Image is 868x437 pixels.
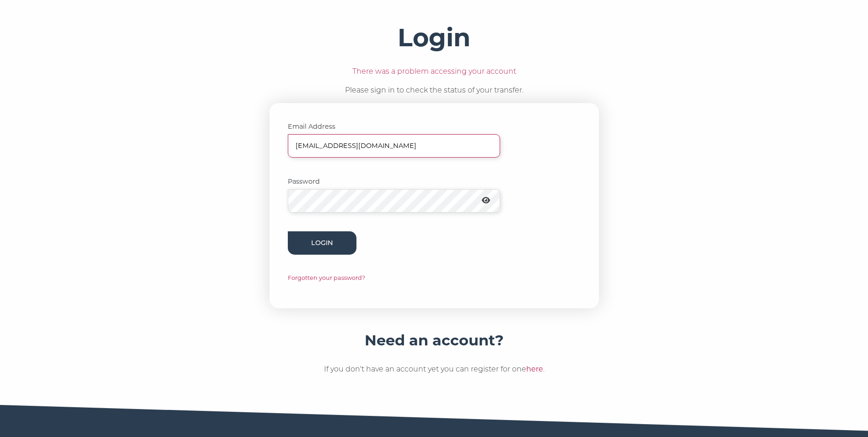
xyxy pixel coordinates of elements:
[345,84,523,96] p: Please sign in to check the status of your transfer.
[398,23,470,52] h1: Login
[352,66,516,77] p: There was a problem accessing your account
[288,274,365,281] a: Forgotten your password?
[288,121,356,132] label: Email Address
[526,365,543,373] a: here
[288,231,356,255] button: Login
[365,331,504,350] h4: Need an account?
[324,363,545,375] p: If you don't have an account yet you can register for one .
[288,176,356,187] label: Password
